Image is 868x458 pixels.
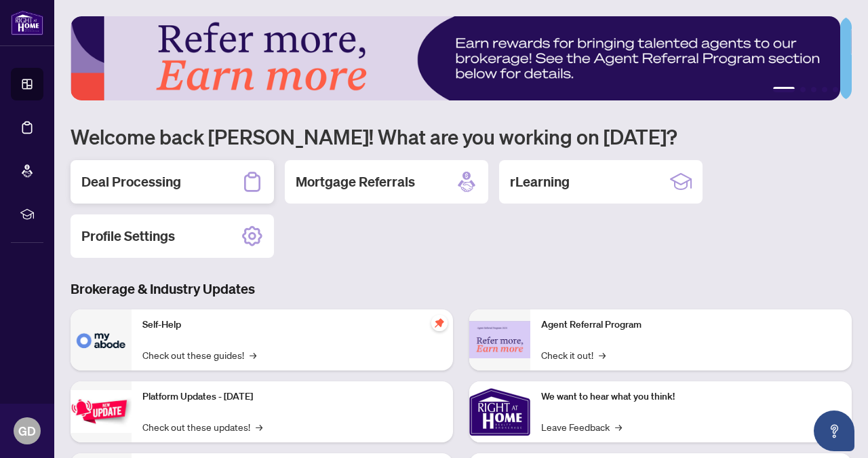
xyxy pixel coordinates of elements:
span: pushpin [431,315,448,331]
span: → [256,419,262,434]
span: → [250,347,256,362]
h2: Mortgage Referrals [296,172,415,191]
span: → [615,419,622,434]
button: 4 [822,87,827,92]
button: 5 [833,87,838,92]
h2: rLearning [510,172,570,191]
a: Check out these updates!→ [142,419,262,434]
img: logo [11,10,43,35]
img: Self-Help [71,309,132,370]
h1: Welcome back [PERSON_NAME]! What are you working on [DATE]? [71,123,852,149]
img: Platform Updates - July 21, 2025 [71,390,132,433]
img: Agent Referral Program [469,321,530,358]
button: 1 [773,87,795,92]
img: We want to hear what you think! [469,381,530,442]
a: Check it out!→ [541,347,606,362]
span: → [599,347,606,362]
a: Leave Feedback→ [541,419,622,434]
p: Platform Updates - [DATE] [142,389,442,404]
a: Check out these guides!→ [142,347,256,362]
span: GD [18,421,36,440]
button: Open asap [814,411,854,451]
p: We want to hear what you think! [541,389,841,404]
button: 2 [800,87,806,92]
h3: Brokerage & Industry Updates [71,280,852,299]
p: Agent Referral Program [541,318,841,332]
h2: Profile Settings [81,227,175,246]
img: Slide 0 [71,16,840,100]
h2: Deal Processing [81,172,181,191]
p: Self-Help [142,318,442,332]
button: 3 [811,87,816,92]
